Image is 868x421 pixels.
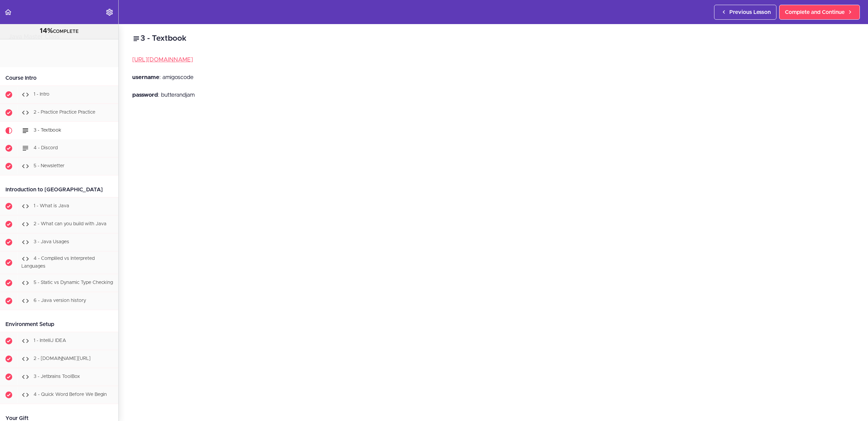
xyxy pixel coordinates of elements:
span: 3 - Java Usages [34,240,69,244]
span: 3 - Textbook [34,128,61,133]
span: 2 - [DOMAIN_NAME][URL] [34,356,91,361]
a: Previous Lesson [714,5,776,20]
span: 4 - Compliled vs Interpreted Languages [21,256,95,269]
p: : butterandjam [132,90,854,100]
span: 1 - IntelliJ IDEA [34,338,66,343]
svg: Back to course curriculum [4,8,12,16]
span: 5 - Newsletter [34,164,64,168]
a: Complete and Continue [779,5,860,20]
h2: 3 - Textbook [132,33,854,44]
span: 1 - Intro [34,92,50,97]
strong: password [132,92,158,98]
span: 3 - Jetbrains ToolBox [34,374,80,379]
span: 1 - What is Java [34,204,69,208]
svg: Settings Menu [105,8,114,16]
div: COMPLETE [8,27,110,36]
a: [URL][DOMAIN_NAME] [132,57,193,62]
span: Complete and Continue [785,8,845,16]
span: Previous Lesson [729,8,771,16]
span: 2 - What can you build with Java [34,222,106,226]
span: 5 - Static vs Dynamic Type Checking [34,280,113,285]
span: 4 - Quick Word Before We Begin [34,392,107,397]
p: : amigoscode [132,72,854,82]
span: 2 - Practice Practice Practice [34,110,95,115]
strong: username [132,74,159,80]
span: 4 - Discord [34,146,58,150]
span: 6 - Java version history [34,298,86,303]
span: 14% [40,27,53,34]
